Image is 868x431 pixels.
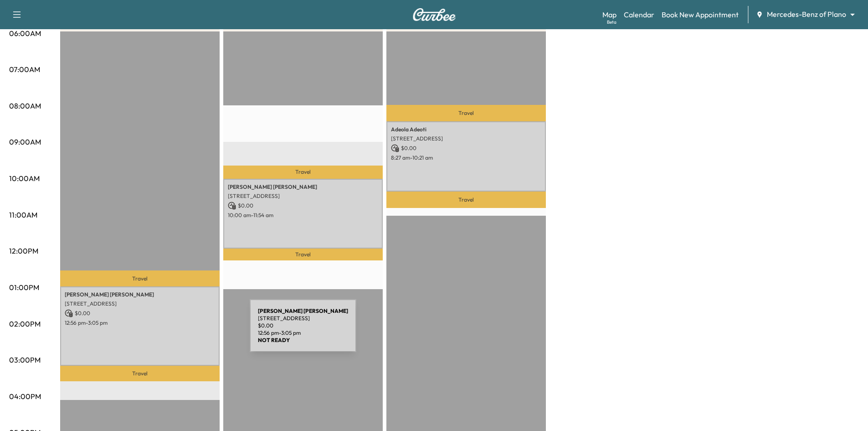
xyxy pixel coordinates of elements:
[228,192,378,200] p: [STREET_ADDRESS]
[9,318,41,329] p: 02:00PM
[60,270,220,286] p: Travel
[9,64,40,75] p: 07:00AM
[228,212,378,219] p: 10:00 am - 11:54 am
[65,300,215,307] p: [STREET_ADDRESS]
[662,9,739,20] a: Book New Appointment
[602,9,616,20] a: MapBeta
[228,202,378,210] p: $ 0.00
[9,28,41,39] p: 06:00AM
[9,209,37,220] p: 11:00AM
[607,19,616,26] div: Beta
[9,173,40,184] p: 10:00AM
[223,249,383,260] p: Travel
[9,354,41,365] p: 03:00PM
[65,291,215,298] p: [PERSON_NAME] [PERSON_NAME]
[767,9,846,20] span: Mercedes-Benz of Plano
[391,144,541,152] p: $ 0.00
[223,166,383,178] p: Travel
[391,154,541,161] p: 8:27 am - 10:21 am
[386,105,546,121] p: Travel
[391,135,541,142] p: [STREET_ADDRESS]
[65,309,215,317] p: $ 0.00
[228,183,378,191] p: [PERSON_NAME] [PERSON_NAME]
[386,192,546,208] p: Travel
[624,9,654,20] a: Calendar
[9,282,39,293] p: 01:00PM
[9,136,41,147] p: 09:00AM
[60,366,220,381] p: Travel
[391,126,541,133] p: Adeola Adeoti
[9,100,41,111] p: 08:00AM
[9,245,38,256] p: 12:00PM
[65,319,215,327] p: 12:56 pm - 3:05 pm
[9,391,41,402] p: 04:00PM
[412,8,456,21] img: Curbee Logo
